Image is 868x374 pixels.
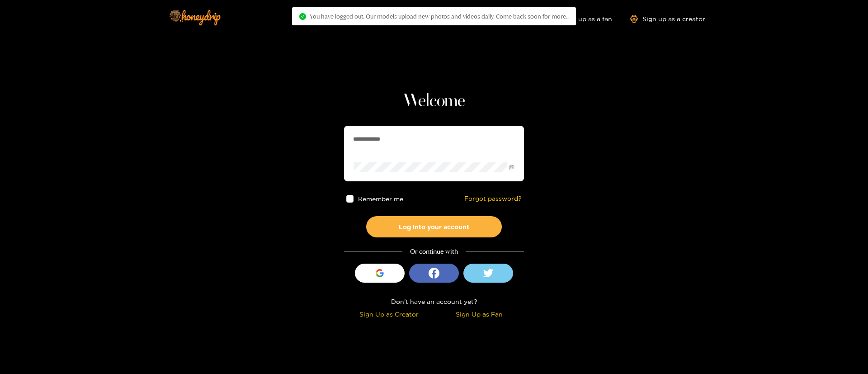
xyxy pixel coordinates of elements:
button: Log into your account [366,216,502,237]
span: Remember me [359,195,404,202]
div: Or continue with [344,246,524,257]
h1: Welcome [344,90,524,112]
a: Sign up as a creator [630,15,705,23]
span: You have logged out. Our models upload new photos and videos daily. Come back soon for more.. [310,13,569,20]
a: Forgot password? [464,195,522,203]
span: eye-invisible [509,164,514,170]
div: Sign Up as Fan [436,309,522,319]
div: Sign Up as Creator [346,309,432,319]
a: Sign up as a fan [550,15,612,23]
span: check-circle [299,13,306,20]
div: Don't have an account yet? [344,296,524,307]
